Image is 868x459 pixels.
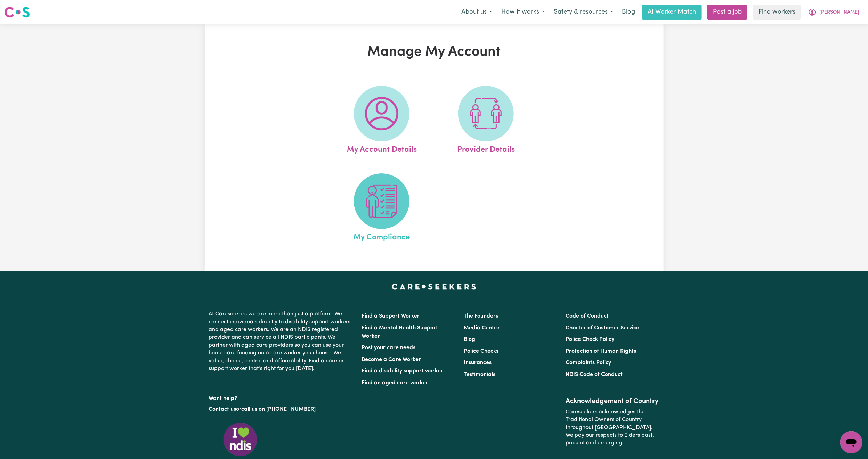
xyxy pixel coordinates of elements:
button: About us [457,5,497,19]
a: Police Checks [464,349,498,354]
a: Find workers [753,5,801,20]
a: Post your care needs [362,345,416,351]
span: Provider Details [457,141,515,156]
a: AI Worker Match [642,5,702,20]
a: Find a Support Worker [362,313,420,319]
a: Charter of Customer Service [566,325,639,331]
span: My Account Details [347,141,417,156]
p: or [209,403,354,416]
a: Careseekers logo [4,4,30,20]
a: Blog [618,5,639,20]
a: Blog [464,337,475,342]
a: Police Check Policy [566,337,614,342]
a: Complaints Policy [566,360,611,366]
h2: Acknowledgement of Country [566,397,659,405]
a: Code of Conduct [566,313,609,319]
p: At Careseekers we are more than just a platform. We connect individuals directly to disability su... [209,308,354,375]
a: Media Centre [464,325,500,331]
a: Become a Care Worker [362,357,421,362]
a: Insurances [464,360,492,366]
a: NDIS Code of Conduct [566,372,623,377]
a: Find a disability support worker [362,368,444,374]
button: My Account [804,5,864,19]
a: Provider Details [436,86,536,156]
a: Contact us [209,407,236,412]
a: Careseekers home page [392,284,476,289]
p: Careseekers acknowledges the Traditional Owners of Country throughout [GEOGRAPHIC_DATA]. We pay o... [566,405,659,450]
a: call us on [PHONE_NUMBER] [242,407,316,412]
a: Find an aged care worker [362,380,429,386]
span: [PERSON_NAME] [819,9,859,16]
h1: Manage My Account [285,44,583,60]
a: The Founders [464,313,498,319]
a: My Account Details [332,86,432,156]
p: Want help? [209,392,354,402]
a: Testimonials [464,372,495,377]
a: Protection of Human Rights [566,349,636,354]
img: Careseekers logo [4,6,30,18]
span: My Compliance [354,229,410,244]
button: Safety & resources [549,5,618,19]
a: Find a Mental Health Support Worker [362,325,438,339]
button: How it works [497,5,549,19]
a: Post a job [707,5,747,20]
a: My Compliance [332,173,432,244]
iframe: Button to launch messaging window, conversation in progress [840,431,862,453]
